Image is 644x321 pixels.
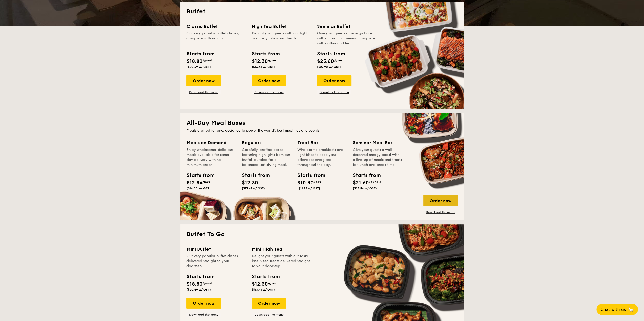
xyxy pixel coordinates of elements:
[203,281,212,285] span: /guest
[186,281,203,287] span: $18.80
[423,210,458,214] a: Download the menu
[186,171,209,179] div: Starts from
[252,281,268,287] span: $12.30
[317,31,376,46] div: Give your guests an energy boost with our seminar menus, complete with coffee and tea.
[268,281,278,285] span: /guest
[186,147,236,167] div: Enjoy wholesome, delicious meals available for same-day delivery with no minimum order.
[252,23,311,30] div: High Tea Buffet
[369,180,381,184] span: /bundle
[186,254,246,269] div: Our very popular buffet dishes, delivered straight to your doorstep.
[252,75,286,86] div: Order now
[252,50,279,58] div: Starts from
[186,187,211,190] span: ($14.00 w/ GST)
[252,65,275,69] span: ($13.41 w/ GST)
[252,58,268,64] span: $12.30
[186,75,221,86] div: Order now
[186,139,236,146] div: Meals on Demand
[334,59,344,62] span: /guest
[423,195,458,206] div: Order now
[186,50,214,58] div: Starts from
[297,139,347,146] div: Treat Box
[186,180,203,186] span: $12.84
[252,31,311,46] div: Delight your guests with our light and tasty bite-sized treats.
[186,273,214,280] div: Starts from
[242,180,258,186] span: $12.30
[242,171,265,179] div: Starts from
[186,65,211,69] span: ($20.49 w/ GST)
[252,313,286,317] a: Download the menu
[317,90,351,94] a: Download the menu
[186,313,221,317] a: Download the menu
[186,31,246,46] div: Our very popular buffet dishes, complete with set-up.
[186,119,458,127] h2: All-Day Meal Boxes
[252,90,286,94] a: Download the menu
[628,307,634,312] span: 🦙
[203,180,210,184] span: /box
[353,171,376,179] div: Starts from
[317,75,351,86] div: Order now
[353,180,369,186] span: $21.60
[252,254,311,269] div: Delight your guests with our tasty bite-sized treats delivered straight to your doorstep.
[186,23,246,30] div: Classic Buffet
[317,23,376,30] div: Seminar Buffet
[252,288,275,291] span: ($13.41 w/ GST)
[596,304,638,315] button: Chat with us🦙
[317,50,345,58] div: Starts from
[317,58,334,64] span: $25.60
[186,288,211,291] span: ($20.49 w/ GST)
[186,298,221,309] div: Order now
[314,180,321,184] span: /box
[242,187,265,190] span: ($13.41 w/ GST)
[297,147,347,167] div: Wholesome breakfasts and light bites to keep your attendees energised throughout the day.
[252,245,311,253] div: Mini High Tea
[186,245,246,253] div: Mini Buffet
[252,273,279,280] div: Starts from
[242,147,291,167] div: Carefully-crafted boxes featuring highlights from our buffet, curated for a balanced, satisfying ...
[186,90,221,94] a: Download the menu
[353,139,402,146] div: Seminar Meal Box
[317,65,341,69] span: ($27.90 w/ GST)
[268,59,278,62] span: /guest
[297,171,320,179] div: Starts from
[186,230,458,238] h2: Buffet To Go
[353,147,402,167] div: Give your guests a well-deserved energy boost with a line-up of meals and treats for lunch and br...
[297,187,320,190] span: ($11.23 w/ GST)
[297,180,314,186] span: $10.30
[186,128,458,133] div: Meals crafted for one, designed to power the world's best meetings and events.
[242,139,291,146] div: Regulars
[203,59,212,62] span: /guest
[353,187,377,190] span: ($23.54 w/ GST)
[600,307,626,312] span: Chat with us
[252,298,286,309] div: Order now
[186,58,203,64] span: $18.80
[186,8,458,16] h2: Buffet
